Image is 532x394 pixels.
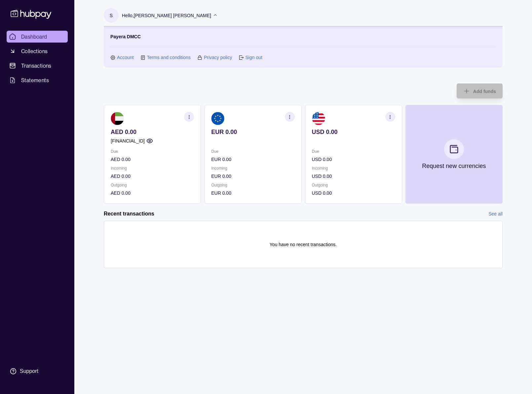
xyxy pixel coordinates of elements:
p: S [110,12,113,19]
p: EUR 0.00 [211,156,294,163]
a: Terms and conditions [147,54,191,61]
p: USD 0.00 [312,173,395,180]
p: Request new currencies [422,162,486,170]
a: Sign out [245,54,262,61]
p: AED 0.00 [111,189,194,197]
a: Dashboard [7,31,68,43]
a: See all [488,210,503,217]
span: Collections [21,47,48,55]
p: Due [312,148,395,155]
p: Due [111,148,194,155]
a: Statements [7,74,68,86]
h2: Recent transactions [104,210,154,217]
p: EUR 0.00 [211,128,294,136]
button: Add funds [457,83,503,98]
p: AED 0.00 [111,128,194,136]
p: Outgoing [211,181,294,189]
p: Incoming [312,165,395,172]
p: EUR 0.00 [211,173,294,180]
span: Statements [21,76,49,84]
p: Outgoing [312,181,395,189]
a: Support [7,364,68,378]
span: Transactions [21,62,52,70]
span: Dashboard [21,33,47,41]
p: Due [211,148,294,155]
a: Transactions [7,60,68,72]
p: You have no recent transactions. [270,241,337,248]
a: Account [117,54,134,61]
img: eu [211,112,224,125]
p: Incoming [211,165,294,172]
p: USD 0.00 [312,156,395,163]
p: Payera DMCC [110,33,141,40]
p: Outgoing [111,181,194,189]
p: Incoming [111,165,194,172]
span: Add funds [473,89,496,94]
div: Support [20,368,38,375]
p: AED 0.00 [111,156,194,163]
p: Hello, [PERSON_NAME] [PERSON_NAME] [122,12,211,19]
p: EUR 0.00 [211,189,294,197]
img: ae [111,112,124,125]
img: us [312,112,325,125]
a: Privacy policy [204,54,232,61]
p: [FINANCIAL_ID] [111,137,145,145]
p: USD 0.00 [312,189,395,197]
button: Request new currencies [405,105,503,204]
p: USD 0.00 [312,128,395,136]
p: AED 0.00 [111,173,194,180]
a: Collections [7,45,68,57]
